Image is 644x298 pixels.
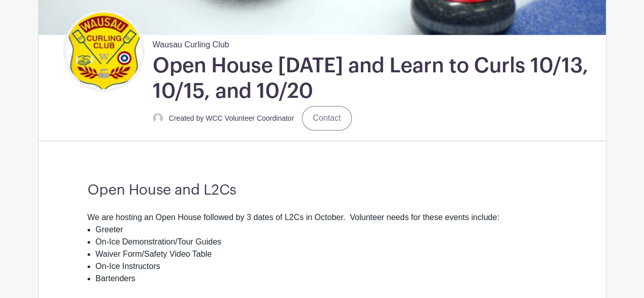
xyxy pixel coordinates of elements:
span: Wausau Curling Club [153,35,230,51]
li: On-Ice Instructors [96,260,557,273]
li: Bartenders [96,273,557,285]
h1: Open House [DATE] and Learn to Curls 10/13, 10/15, and 10/20 [153,53,602,104]
li: Waiver Form/Safety Video Table [96,248,557,260]
div: We are hosting an Open House followed by 3 dates of L2Cs in October. Volunteer needs for these ev... [88,211,557,224]
h3: Open House and L2Cs [88,182,557,199]
a: Contact [302,106,351,130]
li: Greeter [96,224,557,236]
small: Created by WCC Volunteer Coordinator [169,114,294,122]
img: WCC%20logo.png [66,13,142,89]
li: On-Ice Demonstration/Tour Guides [96,236,557,248]
img: default-ce2991bfa6775e67f084385cd625a349d9dcbb7a52a09fb2fda1e96e2d18dcdb.png [153,113,163,123]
